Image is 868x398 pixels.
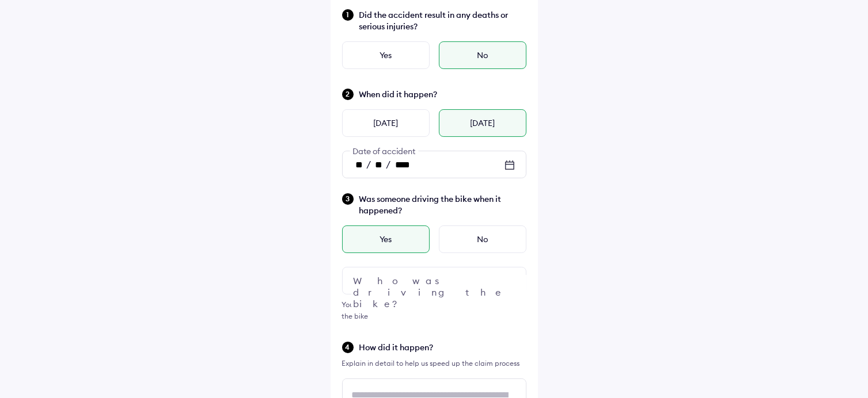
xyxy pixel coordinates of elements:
[359,342,526,353] span: How did it happen?
[342,109,430,137] div: [DATE]
[439,225,526,253] div: No
[367,158,372,170] span: /
[386,158,391,170] span: /
[359,89,526,100] span: When did it happen?
[342,358,526,369] div: Explain in detail to help us speed up the claim process
[439,109,526,137] div: [DATE]
[359,193,526,216] span: Was someone driving the bike when it happened?
[342,225,430,253] div: Yes
[439,41,526,69] div: No
[350,146,418,156] span: Date of accident
[342,41,430,69] div: Yes
[359,9,526,32] span: Did the accident result in any deaths or serious injuries?
[342,299,526,322] div: You can file a claim even if someone else was driving the bike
